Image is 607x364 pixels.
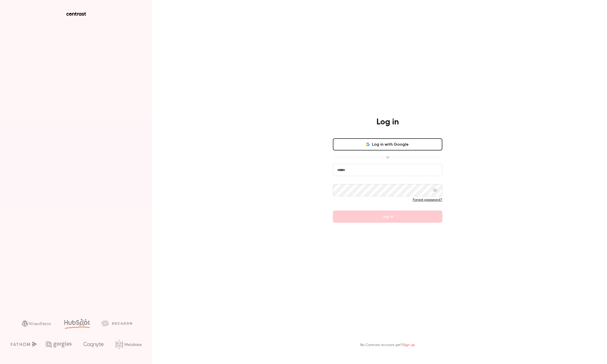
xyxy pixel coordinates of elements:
[403,343,415,347] a: Sign up
[376,117,399,127] h4: Log in
[360,342,415,348] p: No Contrast account yet?
[333,138,442,150] button: Log in with Google
[384,155,392,160] span: or
[102,320,132,326] img: decagon
[413,198,442,202] a: Forgot password?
